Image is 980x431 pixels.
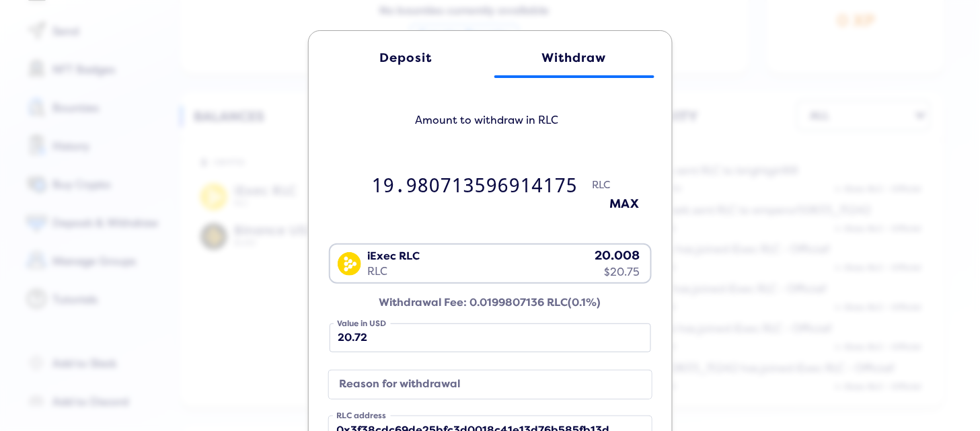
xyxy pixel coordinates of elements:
a: Withdraw [494,38,654,78]
div: Search for option [329,243,652,284]
div: iExec RLC [368,249,420,264]
div: $20.75 [595,265,640,280]
input: Search for option [332,282,643,298]
label: Reason for withdrawal [334,376,625,394]
input: 0 [356,162,592,206]
div: Withdraw [508,51,641,65]
button: MAX [591,193,658,215]
span: RLC [592,180,624,227]
a: Deposit [326,38,486,78]
div: 20.008 [595,247,640,265]
div: Deposit [340,51,473,65]
label: RLC address [333,409,391,423]
input: none [330,323,651,352]
h5: Amount to withdraw in RLC [326,110,648,145]
img: RLC [338,252,361,276]
div: RLC [368,264,420,279]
